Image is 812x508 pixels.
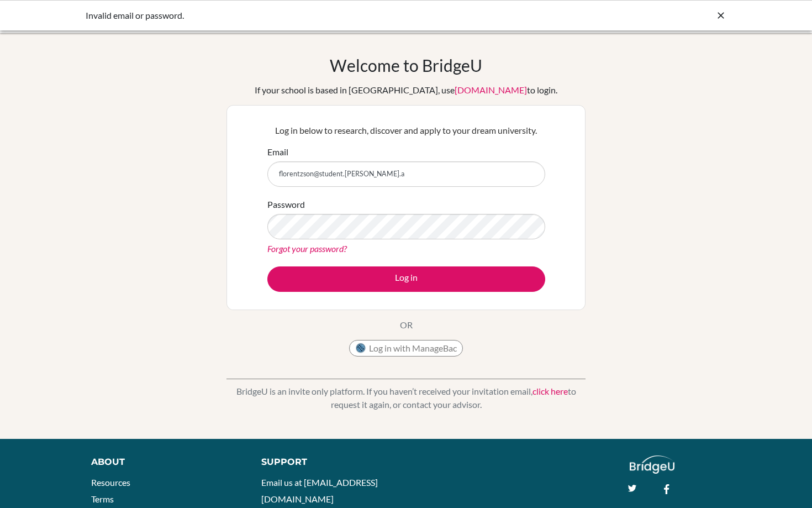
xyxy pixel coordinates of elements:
[267,198,305,211] label: Password
[349,340,463,357] button: Log in with ManageBac
[226,385,586,411] p: BridgeU is an invite only platform. If you haven’t received your invitation email, to request it ...
[532,386,568,396] a: click here
[267,124,545,137] p: Log in below to research, discover and apply to your dream university.
[330,55,482,75] h1: Welcome to BridgeU
[86,9,561,22] div: Invalid email or password.
[255,83,557,97] div: If your school is based in [GEOGRAPHIC_DATA], use to login.
[455,85,527,95] a: [DOMAIN_NAME]
[400,318,413,332] p: OR
[267,243,347,254] a: Forgot your password?
[91,494,114,504] a: Terms
[91,455,236,469] div: About
[630,455,674,474] img: logo_white@2x-f4f0deed5e89b7ecb1c2cc34c3e3d731f90f0f143d5ea2071677605dd97b5244.png
[261,477,378,504] a: Email us at [EMAIL_ADDRESS][DOMAIN_NAME]
[267,145,288,159] label: Email
[261,455,395,469] div: Support
[91,477,130,488] a: Resources
[267,266,545,292] button: Log in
